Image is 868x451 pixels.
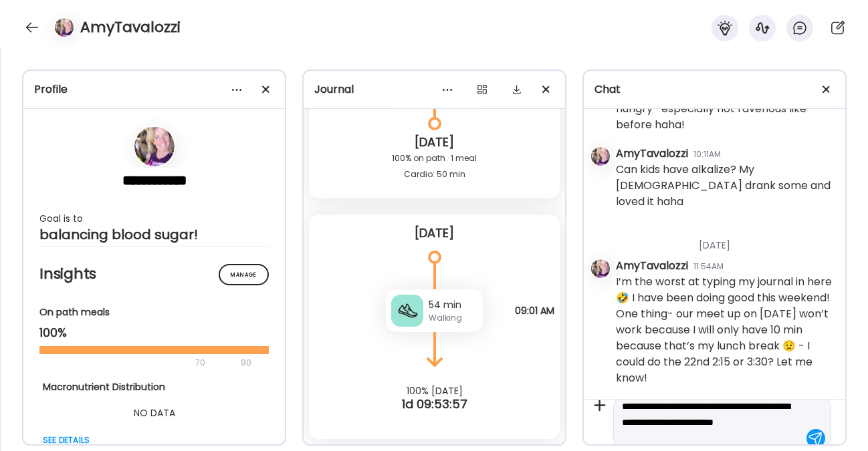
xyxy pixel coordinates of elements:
[616,258,688,274] div: AmyTavalozzi
[314,82,554,98] div: Journal
[39,305,269,319] div: On path meals
[693,261,724,273] div: 11:54AM
[429,312,477,324] div: Walking
[304,396,565,412] div: 1d 09:53:57
[429,298,477,312] div: 54 min
[693,148,721,160] div: 10:11AM
[39,325,269,341] div: 100%
[616,162,835,210] div: Can kids have alkalize? My [DEMOGRAPHIC_DATA] drank some and loved it haha
[320,134,549,150] div: [DATE]
[616,274,835,386] div: I’m the worst at typing my journal in here 🤣 I have been doing good this weekend! One thing- our ...
[591,147,610,166] img: avatars%2FgqR1SDnW9VVi3Upy54wxYxxnK7x1
[55,18,74,37] img: avatars%2FgqR1SDnW9VVi3Upy54wxYxxnK7x1
[34,82,274,98] div: Profile
[515,305,554,316] span: 09:01 AM
[591,259,610,278] img: avatars%2FgqR1SDnW9VVi3Upy54wxYxxnK7x1
[39,227,269,243] div: balancing blood sugar!
[39,355,237,371] div: 70
[616,222,835,258] div: [DATE]
[594,82,835,98] div: Chat
[320,225,549,241] div: [DATE]
[219,264,269,285] div: Manage
[39,264,269,284] h2: Insights
[320,150,549,182] div: 100% on path · 1 meal Cardio: 50 min
[304,386,565,396] div: 100% [DATE]
[80,17,181,38] h4: AmyTavalozzi
[43,380,266,394] div: Macronutrient Distribution
[239,355,253,371] div: 90
[43,405,266,421] div: NO DATA
[39,210,269,227] div: Goal is to
[616,146,688,162] div: AmyTavalozzi
[134,126,175,166] img: avatars%2FgqR1SDnW9VVi3Upy54wxYxxnK7x1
